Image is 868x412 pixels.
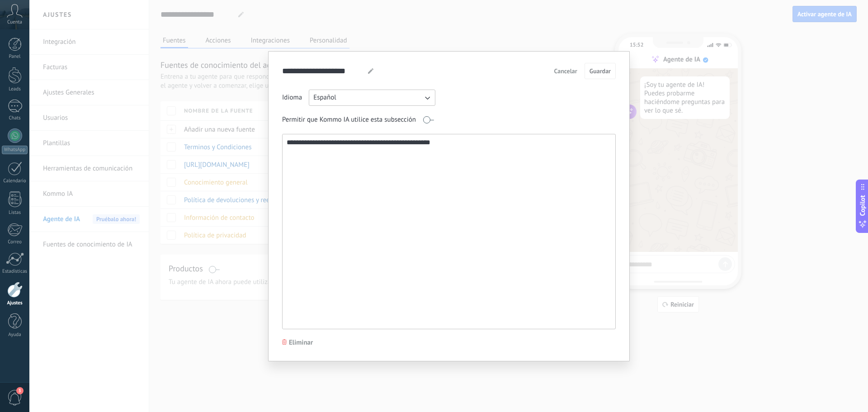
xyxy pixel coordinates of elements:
button: Guardar [585,63,616,79]
span: Eliminar [289,338,313,347]
span: Guardar [590,68,611,74]
span: Idioma [282,93,302,102]
div: WhatsApp [2,146,28,154]
span: Cancelar [554,68,577,74]
button: Español [309,90,435,106]
div: Panel [2,54,28,60]
div: Ayuda [2,332,28,338]
span: Permitir que Kommo IA utilice esta subsección [282,115,416,124]
span: Cuenta [7,19,22,25]
div: Correo [2,239,28,245]
div: Listas [2,210,28,216]
div: Estadísticas [2,269,28,275]
div: Calendario [2,178,28,184]
button: Cancelar [550,64,581,78]
div: Ajustes [2,300,28,306]
span: Copilot [858,195,867,216]
span: Español [313,93,336,102]
div: Chats [2,115,28,121]
span: 3 [16,387,24,394]
div: Leads [2,86,28,92]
